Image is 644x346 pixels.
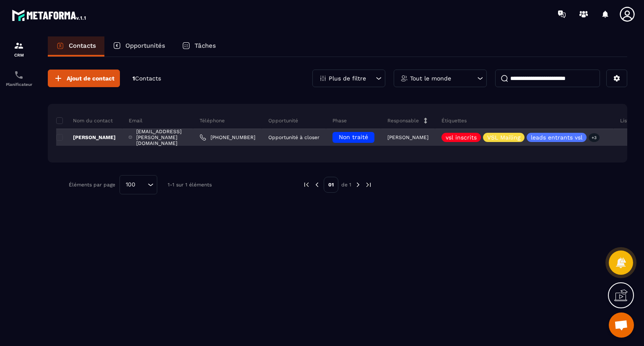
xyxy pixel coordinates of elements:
[200,117,225,124] p: Téléphone
[138,180,145,189] input: Search for option
[104,36,174,57] a: Opportunités
[129,117,143,124] p: Email
[119,175,157,194] div: Search for option
[620,117,632,124] p: Liste
[441,117,467,124] p: Étiquettes
[487,134,520,140] p: VSL Mailing
[48,36,104,57] a: Contacts
[589,133,600,142] p: +3
[268,117,298,124] p: Opportunité
[324,177,338,193] p: 01
[531,134,582,140] p: leads entrants vsl
[48,70,120,87] button: Ajout de contact
[135,75,161,82] span: Contacts
[69,182,115,188] p: Éléments par page
[410,75,451,81] p: Tout le monde
[446,134,477,140] p: vsl inscrits
[2,82,36,87] p: Planificateur
[174,36,224,57] a: Tâches
[2,64,36,93] a: schedulerschedulerPlanificateur
[365,181,372,188] img: next
[56,134,116,141] p: [PERSON_NAME]
[69,42,96,49] p: Contacts
[329,75,366,81] p: Plus de filtre
[609,312,634,338] div: Ouvrir le chat
[56,117,113,124] p: Nom du contact
[387,117,419,124] p: Responsable
[2,53,36,57] p: CRM
[332,117,347,124] p: Phase
[12,8,87,23] img: logo
[14,70,24,80] img: scheduler
[387,134,428,140] p: [PERSON_NAME]
[14,41,24,51] img: formation
[341,181,351,188] p: de 1
[168,182,212,188] p: 1-1 sur 1 éléments
[132,75,161,83] p: 1
[303,181,310,188] img: prev
[125,42,165,49] p: Opportunités
[339,134,368,140] span: Non traité
[123,180,138,189] span: 100
[268,134,319,140] p: Opportunité à closer
[195,42,216,49] p: Tâches
[67,74,114,83] span: Ajout de contact
[313,181,321,188] img: prev
[200,134,255,141] a: [PHONE_NUMBER]
[2,34,36,64] a: formationformationCRM
[354,181,362,188] img: next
